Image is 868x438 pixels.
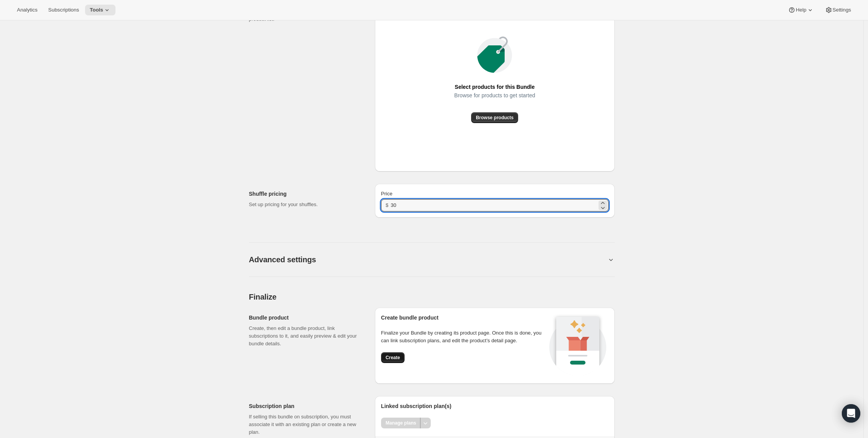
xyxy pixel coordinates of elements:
[381,402,609,410] h2: Linked subscription plan(s)
[249,325,363,348] p: Create, then edit a bundle product, link subscriptions to it, and easily preview & edit your bund...
[43,5,84,15] button: Subscriptions
[249,201,363,208] p: Set up pricing for your shuffles.
[386,355,400,361] span: Create
[381,191,393,197] span: Price
[471,112,518,123] button: Browse products
[17,7,37,13] span: Analytics
[796,7,806,13] span: Help
[476,115,513,121] span: Browse products
[90,7,103,13] span: Tools
[842,404,860,423] div: Open Intercom Messenger
[454,90,535,101] span: Browse for products to get started
[48,7,79,13] span: Subscriptions
[783,5,818,15] button: Help
[249,255,316,264] h2: Advanced settings
[381,352,405,363] button: Create
[381,329,547,345] p: Finalize your Bundle by creating its product page. Once this is done, you can link subscription p...
[249,413,363,436] p: If selling this bundle on subscription, you must associate it with an existing plan or create a n...
[381,314,547,321] h2: Create bundle product
[249,255,607,264] button: Advanced settings
[249,190,363,198] h2: Shuffle pricing
[12,5,42,15] button: Analytics
[391,199,597,212] input: 10.00
[249,314,363,321] h2: Bundle product
[455,82,535,92] span: Select products for this Bundle
[386,202,388,208] span: $
[833,7,851,13] span: Settings
[249,402,363,410] h2: Subscription plan
[820,5,856,15] button: Settings
[85,5,115,15] button: Tools
[249,292,615,301] h2: Finalize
